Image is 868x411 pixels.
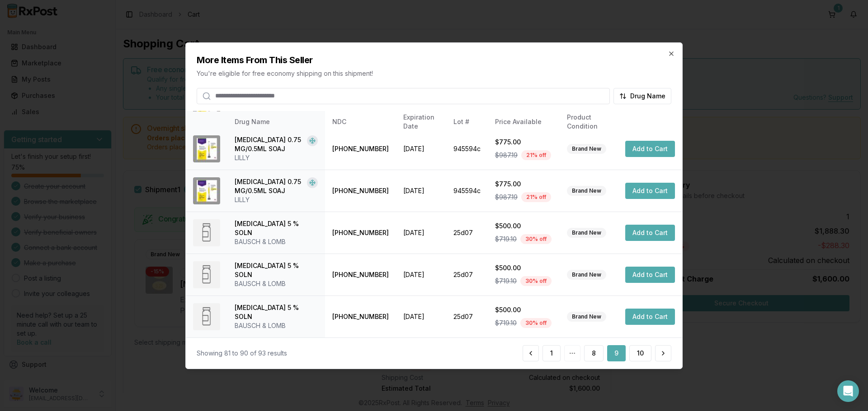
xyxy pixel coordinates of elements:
div: [MEDICAL_DATA] 5 % SOLN [235,219,318,237]
img: Trulicity 0.75 MG/0.5ML SOAJ [193,135,220,162]
div: [MEDICAL_DATA] 5 % SOLN [235,261,318,279]
div: Brand New [567,186,606,196]
td: 945594c [446,170,488,212]
img: Xiidra 5 % SOLN [193,303,220,330]
td: 25d07 [446,254,488,296]
div: $500.00 [495,222,552,231]
th: Price Available [488,111,560,133]
button: 9 [607,345,626,361]
td: 25d07 [446,296,488,337]
div: LILLY [235,153,318,162]
div: Brand New [567,312,606,322]
div: 30 % off [520,234,552,244]
img: Trulicity 0.75 MG/0.5ML SOAJ [193,177,220,204]
div: Brand New [567,228,606,238]
td: [DATE] [396,128,446,170]
div: $775.00 [495,180,552,189]
td: [DATE] [396,170,446,212]
td: 945594c [446,128,488,170]
div: $775.00 [495,138,552,147]
td: [PHONE_NUMBER] [325,296,396,337]
button: Add to Cart [625,267,675,283]
th: Drug Name [227,111,325,133]
td: [DATE] [396,296,446,337]
td: [PHONE_NUMBER] [325,128,396,170]
button: Add to Cart [625,225,675,241]
div: $500.00 [495,305,552,314]
div: $500.00 [495,263,552,272]
div: 30 % off [520,318,552,328]
p: You're eligible for free economy shipping on this shipment! [197,69,671,78]
div: BAUSCH & LOMB [235,321,318,330]
button: Add to Cart [625,309,675,325]
td: [PHONE_NUMBER] [325,170,396,212]
span: $987.19 [495,151,518,160]
span: $987.19 [495,193,518,202]
div: Showing 81 to 90 of 93 results [197,349,287,358]
div: Brand New [567,144,606,154]
div: Brand New [567,270,606,280]
span: $719.10 [495,277,517,286]
td: 25d07 [446,212,488,254]
div: BAUSCH & LOMB [235,279,318,288]
td: [DATE] [396,254,446,296]
div: [MEDICAL_DATA] 0.75 MG/0.5ML SOAJ [235,135,303,153]
th: Product Condition [560,111,618,133]
td: [PHONE_NUMBER] [325,254,396,296]
th: NDC [325,111,396,133]
img: Xiidra 5 % SOLN [193,261,220,288]
span: $719.10 [495,235,517,244]
div: [MEDICAL_DATA] 0.75 MG/0.5ML SOAJ [235,177,303,195]
button: 8 [584,345,604,361]
button: 1 [542,345,561,361]
th: Expiration Date [396,111,446,133]
th: Lot # [446,111,488,133]
div: LILLY [235,195,318,204]
span: Drug Name [630,91,665,100]
h2: More Items From This Seller [197,53,671,66]
button: Drug Name [613,88,671,104]
td: [PHONE_NUMBER] [325,212,396,254]
td: [DATE] [396,212,446,254]
button: Add to Cart [625,183,675,199]
div: 21 % off [521,150,551,160]
button: Add to Cart [625,141,675,157]
div: BAUSCH & LOMB [235,237,318,246]
span: $719.10 [495,319,517,328]
div: 30 % off [520,276,552,286]
img: Xiidra 5 % SOLN [193,219,220,246]
div: [MEDICAL_DATA] 5 % SOLN [235,303,318,321]
button: 10 [629,345,651,361]
div: 21 % off [521,192,551,202]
